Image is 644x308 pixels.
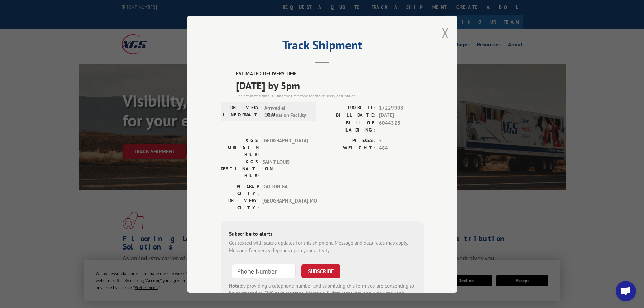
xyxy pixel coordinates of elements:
[379,104,424,112] span: 17229908
[262,197,308,211] span: [GEOGRAPHIC_DATA] , MO
[236,77,424,93] span: [DATE] by 5pm
[221,40,424,53] h2: Track Shipment
[229,282,415,305] div: by providing a telephone number and submitting this form you are consenting to be contacted by SM...
[221,158,259,179] label: XGS DESTINATION HUB:
[232,264,296,278] input: Phone Number
[379,137,424,144] span: 5
[379,112,424,119] span: [DATE]
[264,104,310,119] span: Arrived at Destination Facility
[379,119,424,133] span: 6044328
[229,239,415,254] div: Get texted with status updates for this shipment. Message and data rates may apply. Message frequ...
[262,158,308,179] span: SAINT LOUIS
[379,144,424,152] span: 484
[301,264,340,278] button: SUBSCRIBE
[262,183,308,197] span: DALTON , GA
[221,197,259,211] label: DELIVERY CITY:
[322,104,376,112] label: PROBILL:
[229,229,415,239] div: Subscribe to alerts
[221,183,259,197] label: PICKUP CITY:
[221,137,259,158] label: XGS ORIGIN HUB:
[322,119,376,133] label: BILL OF LADING:
[322,137,376,144] label: PIECES:
[229,282,241,289] strong: Note:
[236,93,424,99] div: The estimated time is using the time zone for the delivery destination.
[223,104,261,119] label: DELIVERY INFORMATION:
[442,24,449,42] button: Close modal
[322,144,376,152] label: WEIGHT:
[262,137,308,158] span: [GEOGRAPHIC_DATA]
[616,281,636,301] div: Open chat
[236,70,424,78] label: ESTIMATED DELIVERY TIME:
[322,112,376,119] label: BILL DATE:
